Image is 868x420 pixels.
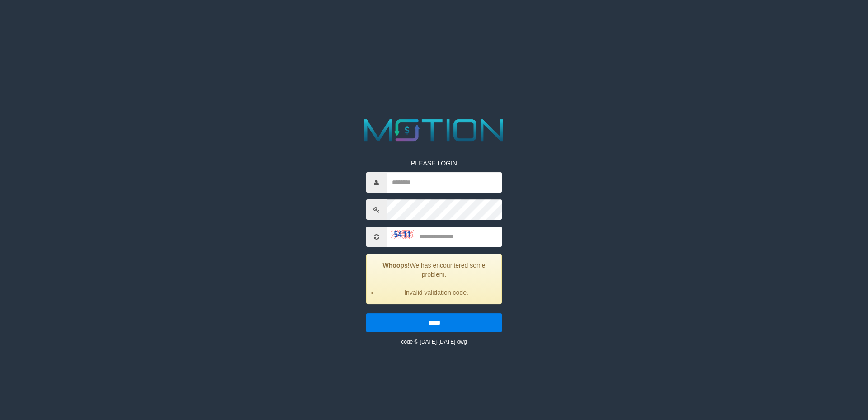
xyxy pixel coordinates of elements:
[378,288,495,297] li: Invalid validation code.
[391,230,414,239] img: captcha
[366,159,502,168] p: PLEASE LOGIN
[358,115,510,145] img: MOTION_logo.png
[401,339,467,345] small: code © [DATE]-[DATE] dwg
[383,262,410,269] strong: Whoops!
[366,254,502,304] div: We has encountered some problem.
